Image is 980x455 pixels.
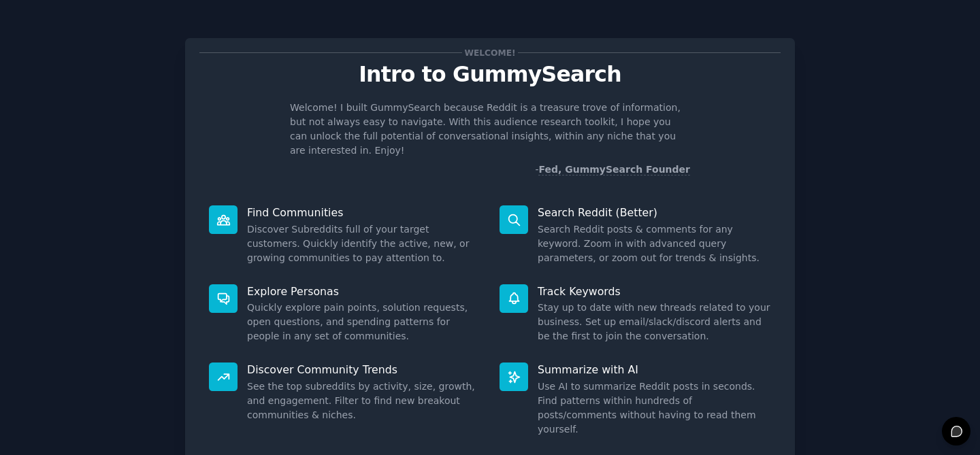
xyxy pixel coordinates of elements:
p: Welcome! I built GummySearch because Reddit is a treasure trove of information, but not always ea... [290,101,690,158]
dd: Discover Subreddits full of your target customers. Quickly identify the active, new, or growing c... [247,222,480,265]
p: Search Reddit (Better) [538,205,771,220]
span: Welcome! [462,46,518,60]
a: Fed, GummySearch Founder [538,164,690,175]
div: - [535,163,690,177]
p: Discover Community Trends [247,363,480,377]
p: Summarize with AI [538,363,771,377]
p: Find Communities [247,205,480,220]
dd: Search Reddit posts & comments for any keyword. Zoom in with advanced query parameters, or zoom o... [538,222,771,265]
p: Intro to GummySearch [199,63,781,86]
p: Track Keywords [538,284,771,299]
p: Explore Personas [247,284,480,299]
dd: Stay up to date with new threads related to your business. Set up email/slack/discord alerts and ... [538,301,771,343]
dd: Quickly explore pain points, solution requests, open questions, and spending patterns for people ... [247,301,480,343]
dd: Use AI to summarize Reddit posts in seconds. Find patterns within hundreds of posts/comments with... [538,380,771,437]
dd: See the top subreddits by activity, size, growth, and engagement. Filter to find new breakout com... [247,380,480,422]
